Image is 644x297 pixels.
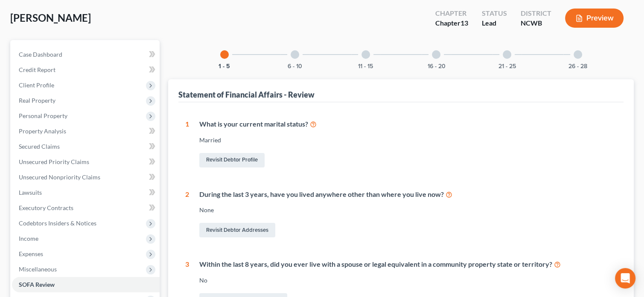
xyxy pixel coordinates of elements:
span: SOFA Review [19,281,55,288]
a: Revisit Debtor Profile [199,153,265,167]
a: Property Analysis [12,124,160,139]
span: Lawsuits [19,189,42,196]
a: SOFA Review [12,277,160,292]
button: 1 - 5 [219,63,230,69]
a: Unsecured Priority Claims [12,154,160,170]
div: Open Intercom Messenger [615,268,635,288]
div: District [521,9,551,18]
span: 13 [460,19,468,27]
div: Chapter [435,9,468,18]
span: Client Profile [19,81,54,89]
button: 11 - 15 [358,63,373,69]
div: 2 [185,190,189,239]
span: Unsecured Priority Claims [19,158,89,165]
span: Executory Contracts [19,204,73,211]
span: Credit Report [19,66,55,73]
div: No [199,276,617,285]
div: During the last 3 years, have you lived anywhere other than where you live now? [199,190,617,199]
button: 21 - 25 [498,63,516,69]
span: Codebtors Insiders & Notices [19,219,96,227]
div: NCWB [521,18,551,28]
div: Married [199,136,617,144]
span: Miscellaneous [19,265,57,273]
span: Income [19,235,38,242]
div: None [199,206,617,214]
a: Revisit Debtor Addresses [199,223,275,237]
div: Within the last 8 years, did you ever live with a spouse or legal equivalent in a community prope... [199,260,617,269]
a: Lawsuits [12,185,160,200]
span: [PERSON_NAME] [10,12,91,24]
div: Lead [482,18,507,28]
a: Secured Claims [12,139,160,154]
a: Executory Contracts [12,200,160,216]
div: Status [482,9,507,18]
span: Property Analysis [19,127,66,135]
div: Chapter [435,18,468,28]
a: Case Dashboard [12,47,160,62]
a: Credit Report [12,62,160,78]
span: Real Property [19,97,55,104]
div: What is your current marital status? [199,119,617,129]
span: Case Dashboard [19,51,62,58]
span: Expenses [19,250,43,257]
button: Preview [565,9,624,28]
div: 1 [185,119,189,169]
button: 16 - 20 [427,63,445,69]
div: Statement of Financial Affairs - Review [178,89,315,100]
button: 26 - 28 [568,63,587,69]
button: 6 - 10 [288,63,302,69]
span: Unsecured Nonpriority Claims [19,173,100,181]
span: Secured Claims [19,143,60,150]
a: Unsecured Nonpriority Claims [12,170,160,185]
span: Personal Property [19,112,67,119]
